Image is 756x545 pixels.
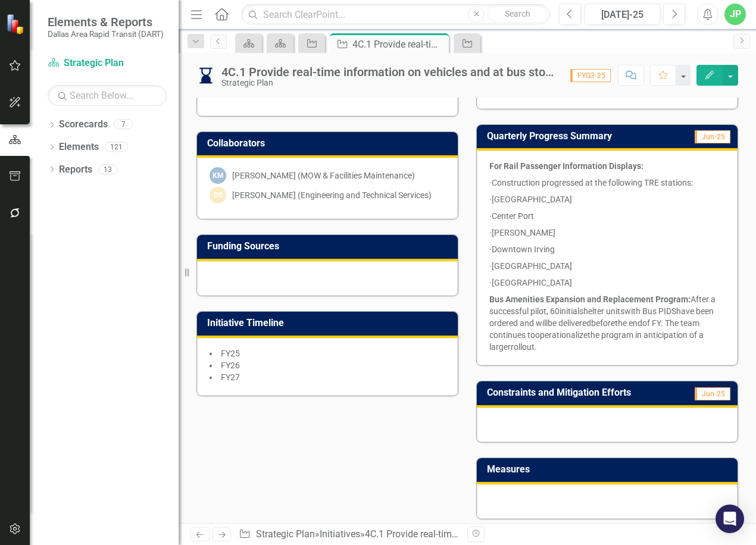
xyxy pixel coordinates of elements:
div: 121 [105,142,128,152]
a: Strategic Plan [256,528,315,540]
p: · [GEOGRAPHIC_DATA] [489,274,725,291]
span: of FY. [642,318,663,328]
strong: Bus Amenities Expansion and Replacement Program: [489,295,691,304]
div: 4C.1 Provide real-time information on vehicles and at bus stops, transit facilities, and rail sta... [352,37,446,52]
span: operationalize [535,330,588,340]
div: KM [210,167,226,184]
h3: Collaborators [207,138,452,149]
span: Jun-25 [695,130,730,143]
span: the program in anticipation of [588,330,697,340]
div: 13 [98,164,117,174]
div: 7 [114,120,133,130]
a: Initiatives [320,528,360,540]
span: Elements & Reports [48,15,164,29]
span: FYQ3-25 [570,69,611,82]
p: · Downtown Irving [489,241,725,258]
h3: Constraints and Mitigation Efforts [487,387,682,398]
div: DS [210,187,226,203]
div: [PERSON_NAME] (MOW & Facilities Maintenance) [232,170,415,181]
img: ClearPoint Strategy [6,13,27,34]
a: Elements [59,140,99,154]
p: · [GEOGRAPHIC_DATA] [489,258,725,274]
div: 4C.1 Provide real-time information on vehicles and at bus stops, transit facilities, and rail sta... [221,65,558,79]
input: Search ClearPoint... [241,4,550,25]
span: FY26 [221,361,240,370]
span: Jun-25 [695,387,730,400]
h3: Measures [487,464,732,475]
span: before [591,318,615,328]
p: · Construction progressed at the following TRE stations: [489,174,725,191]
span: be delivered [548,318,591,328]
span: FY27 [221,372,240,382]
button: JP [724,4,746,25]
span: initial [560,306,579,316]
span: FY25 [221,349,240,358]
h3: Quarterly Progress Summary [487,131,676,142]
div: Strategic Plan [221,79,558,87]
p: · [GEOGRAPHIC_DATA] [489,191,725,208]
button: [DATE]-25 [585,4,660,25]
small: Dallas Area Rapid Transit (DART) [48,29,164,39]
span: shelter units [579,306,624,316]
a: Scorecards [59,118,108,131]
p: · Center Port [489,208,725,224]
div: [DATE]-25 [589,8,656,22]
div: [PERSON_NAME] (Engineering and Technical Services) [232,189,432,201]
h3: Funding Sources [207,241,452,252]
span: Search [505,9,530,18]
a: Strategic Plan [48,57,167,70]
h3: Initiative Timeline [207,318,452,328]
span: rollout. [511,342,537,352]
a: Reports [59,163,92,177]
img: In Progress [196,66,215,85]
div: » » [239,528,458,541]
span: the end [615,318,642,328]
span: with Bus PIDS [624,306,676,316]
div: Open Intercom Messenger [716,505,744,533]
button: Search [488,6,547,23]
input: Search Below... [48,85,167,106]
strong: For Rail Passenger Information Displays: [489,161,643,171]
p: · [PERSON_NAME] [489,224,725,241]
